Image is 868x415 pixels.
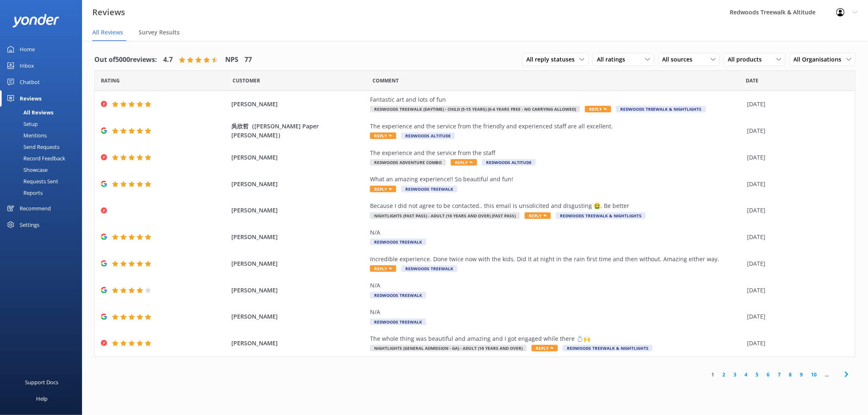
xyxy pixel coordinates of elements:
h4: 4.7 [163,55,173,65]
div: [DATE] [747,206,845,215]
span: Reply [451,159,477,166]
div: Inbox [20,57,34,74]
div: Because I did not agree to be contacted.. this email is unsolicited and disgusting 🤮. Be better [370,201,743,210]
span: Redwoods Treewalk [370,239,426,245]
a: Send Requests [5,141,82,153]
a: Mentions [5,130,82,141]
div: The whole thing was beautiful and amazing and I got engaged while there 💍🙌 [370,334,743,343]
a: 2 [719,371,730,379]
div: Recommend [20,200,51,217]
div: Reviews [20,90,41,107]
a: 6 [763,371,774,379]
span: All reply statuses [526,55,580,64]
a: Setup [5,118,82,130]
div: Chatbot [20,74,40,90]
div: [DATE] [747,259,845,268]
span: Reply [370,186,396,192]
span: [PERSON_NAME] [231,153,366,162]
span: Reply [370,265,396,272]
div: Reports [5,187,43,198]
span: [PERSON_NAME] [231,180,366,189]
a: 5 [752,371,763,379]
span: Reply [525,212,551,219]
div: Send Requests [5,141,59,153]
div: [DATE] [747,339,845,348]
span: Question [373,77,399,84]
span: Reply [370,132,396,139]
div: Setup [5,118,38,130]
a: 9 [796,371,807,379]
span: [PERSON_NAME] [231,312,366,321]
span: Redwoods Altitude [482,159,536,166]
span: Redwoods Treewalk [370,292,426,299]
div: [DATE] [747,286,845,295]
h4: NPS [225,55,238,65]
div: N/A [370,308,743,317]
span: Date [746,77,759,84]
div: Support Docs [25,374,59,390]
span: ... [821,371,833,379]
div: Showcase [5,164,48,176]
span: All sources [662,55,698,64]
span: Date [233,77,260,84]
span: [PERSON_NAME] [231,100,366,109]
div: What an amazing experience!! So beautiful and fun! [370,175,743,184]
span: Survey Results [139,28,180,36]
span: [PERSON_NAME] [231,259,366,268]
div: Fantastic art and lots of fun [370,95,743,104]
div: [DATE] [747,126,845,135]
span: Reply [585,106,611,112]
div: [DATE] [747,180,845,189]
div: Help [36,390,48,407]
a: 1 [708,371,719,379]
a: 7 [774,371,785,379]
span: 吳欣哲（[PERSON_NAME] Paper [PERSON_NAME]） [231,122,366,140]
span: Nightlights (Fast Pass) - Adult (16 years and over) (Fast Pass) [370,212,520,219]
div: The experience and the service from the staff [370,148,743,157]
img: yonder-white-logo.png [12,14,59,27]
span: Redwoods Altitude [401,132,455,139]
span: [PERSON_NAME] [231,339,366,348]
span: Redwoods Treewalk & Nightlights [616,106,706,112]
span: Date [101,77,120,84]
span: Redwoods Treewalk (Daytime) - Child (5-15 years) (0-4 years free - no carrying allowed) [370,106,580,112]
div: Home [20,41,35,57]
h4: Out of 5000 reviews: [94,55,157,65]
div: [DATE] [747,153,845,162]
div: Settings [20,217,39,233]
span: Redwoods Adventure Combo [370,159,446,166]
span: All products [728,55,767,64]
span: All Organisations [794,55,847,64]
div: [DATE] [747,312,845,321]
a: Record Feedback [5,153,82,164]
a: All Reviews [5,107,82,118]
span: All ratings [597,55,630,64]
div: N/A [370,228,743,237]
a: 10 [807,371,821,379]
div: Mentions [5,130,47,141]
span: Redwoods Treewalk & Nightlights [563,345,653,351]
div: Incredible experience. Done twice now with the kids. Did it at night in the rain first time and t... [370,255,743,264]
span: Redwoods Treewalk [401,265,457,272]
div: All Reviews [5,107,53,118]
h3: Reviews [92,6,125,19]
div: The experience and the service from the friendly and experienced staff are all excellent. [370,122,743,131]
span: Nightlights (General Admission - GA) - Adult (16 years and over) [370,345,527,351]
span: Redwoods Treewalk [401,186,457,192]
div: [DATE] [747,100,845,109]
a: 4 [741,371,752,379]
span: All Reviews [92,28,123,36]
a: Showcase [5,164,82,176]
span: [PERSON_NAME] [231,206,366,215]
div: N/A [370,281,743,290]
span: Redwoods Treewalk & Nightlights [556,212,646,219]
div: Record Feedback [5,153,65,164]
span: [PERSON_NAME] [231,233,366,242]
span: Reply [532,345,558,351]
span: [PERSON_NAME] [231,286,366,295]
a: Requests Sent [5,176,82,187]
span: Redwoods Treewalk [370,319,426,325]
a: 3 [730,371,741,379]
h4: 77 [244,55,252,65]
a: Reports [5,187,82,198]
